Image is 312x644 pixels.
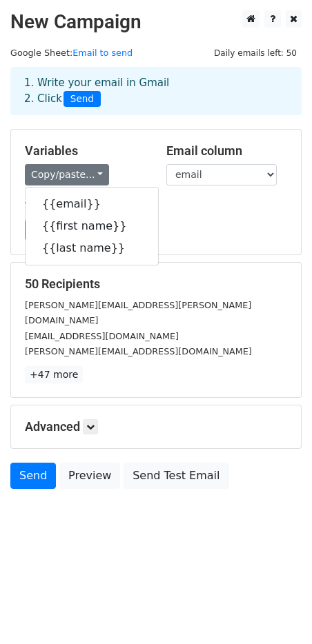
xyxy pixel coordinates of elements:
small: [EMAIL_ADDRESS][DOMAIN_NAME] [25,331,179,341]
small: [PERSON_NAME][EMAIL_ADDRESS][PERSON_NAME][DOMAIN_NAME] [25,300,251,326]
a: Daily emails left: 50 [209,48,302,58]
h5: 50 Recipients [25,276,287,292]
a: Send Test Email [124,463,228,489]
div: 1. Write your email in Gmail 2. Click [14,75,298,107]
small: Google Sheet: [10,48,133,58]
a: Send [10,463,56,489]
iframe: Chat Widget [243,578,312,644]
a: Preview [59,463,120,489]
a: {{first name}} [26,215,158,237]
small: [PERSON_NAME][EMAIL_ADDRESS][DOMAIN_NAME] [25,346,252,356]
a: {{email}} [26,193,158,215]
a: {{last name}} [26,237,158,259]
a: Email to send [72,48,133,58]
h5: Advanced [25,419,287,434]
h2: New Campaign [10,10,302,34]
h5: Email column [166,143,287,159]
a: +47 more [25,366,83,383]
h5: Variables [25,143,146,159]
span: Send [64,91,101,108]
a: Copy/paste... [25,164,109,185]
span: Daily emails left: 50 [209,46,302,61]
